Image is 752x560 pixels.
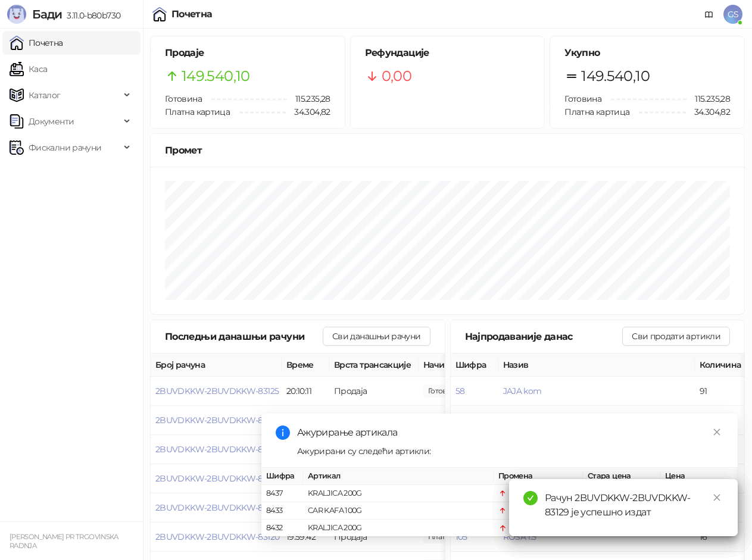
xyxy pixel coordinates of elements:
[155,415,279,426] button: 2BUVDKKW-2BUVDKKW-83124
[155,386,279,396] button: 2BUVDKKW-2BUVDKKW-83125
[713,428,721,436] span: close
[329,406,419,435] td: Продаја
[303,468,494,485] th: Артикал
[32,7,62,21] span: Бади
[282,353,329,377] th: Време
[329,353,419,377] th: Врста трансакције
[695,406,748,435] td: 43
[282,377,329,406] td: 20:10:11
[151,353,282,377] th: Број рачуна
[622,327,730,346] button: Сви продати артикли
[155,531,279,542] button: 2BUVDKKW-2BUVDKKW-83120
[564,93,601,104] span: Готовина
[261,485,303,502] td: 8437
[503,386,542,396] button: JAJA kom
[29,83,61,107] span: Каталог
[581,65,650,87] span: 149.540,10
[155,473,279,484] button: 2BUVDKKW-2BUVDKKW-83122
[710,426,723,439] a: Close
[419,353,538,377] th: Начини плаћања
[276,426,290,440] span: info-circle
[155,444,279,455] button: 2BUVDKKW-2BUVDKKW-83123
[564,107,629,117] span: Платна картица
[62,10,120,21] span: 3.11.0-b80b730
[723,5,742,24] span: GS
[286,105,330,118] span: 34.304,82
[165,107,230,117] span: Платна картица
[423,384,464,398] span: 95,00
[303,485,494,502] td: KRALJICA 200G
[10,31,63,55] a: Почетна
[287,92,330,105] span: 115.235,28
[660,468,738,485] th: Цена
[155,502,277,513] button: 2BUVDKKW-2BUVDKKW-83121
[282,406,329,435] td: 20:05:08
[329,377,419,406] td: Продаја
[261,502,303,520] td: 8433
[700,5,719,24] a: Документација
[297,426,723,440] div: Ажурирање артикала
[10,533,118,550] small: [PERSON_NAME] PR TRGOVINSKA RADNJA
[365,46,531,60] h5: Рефундације
[713,493,721,502] span: close
[583,468,660,485] th: Стара цена
[455,386,465,396] button: 58
[695,377,748,406] td: 91
[29,136,101,159] span: Фискални рачуни
[494,468,583,485] th: Промена
[303,520,494,537] td: KRALJICA 200G
[451,353,498,377] th: Шифра
[695,353,748,377] th: Количина
[165,46,330,60] h5: Продаје
[523,491,538,505] span: check-circle
[303,502,494,520] td: CAR KAFA 100G
[261,468,303,485] th: Шифра
[686,105,730,118] span: 34.304,82
[165,329,323,344] div: Последњи данашњи рачуни
[564,46,730,60] h5: Укупно
[10,57,47,81] a: Каса
[687,92,730,105] span: 115.235,28
[498,353,695,377] th: Назив
[323,327,430,346] button: Сви данашњи рачуни
[182,65,250,87] span: 149.540,10
[29,110,74,133] span: Документи
[297,445,723,458] div: Ажурирани су следећи артикли:
[545,491,723,520] div: Рачун 2BUVDKKW-2BUVDKKW-83129 је успешно издат
[171,10,213,19] div: Почетна
[465,329,623,344] div: Најпродаваније данас
[165,143,730,158] div: Промет
[165,93,202,104] span: Готовина
[7,5,26,24] img: Logo
[382,65,411,87] span: 0,00
[710,491,723,504] a: Close
[261,520,303,537] td: 8432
